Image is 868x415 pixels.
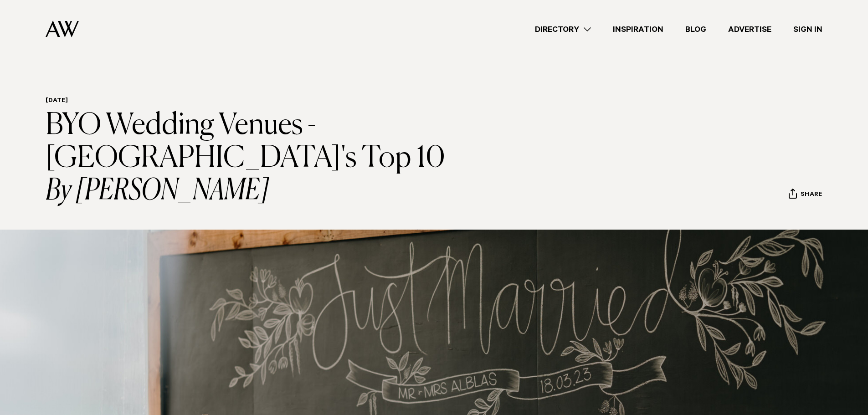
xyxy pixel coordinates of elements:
[674,23,717,36] a: Blog
[46,97,467,106] h6: [DATE]
[782,23,833,36] a: Sign In
[788,188,822,202] button: Share
[524,23,602,36] a: Directory
[46,20,79,37] img: Auckland Weddings Logo
[46,175,467,208] i: By [PERSON_NAME]
[602,23,674,36] a: Inspiration
[717,23,782,36] a: Advertise
[801,191,822,200] span: Share
[46,109,467,208] h1: BYO Wedding Venues - [GEOGRAPHIC_DATA]'s Top 10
